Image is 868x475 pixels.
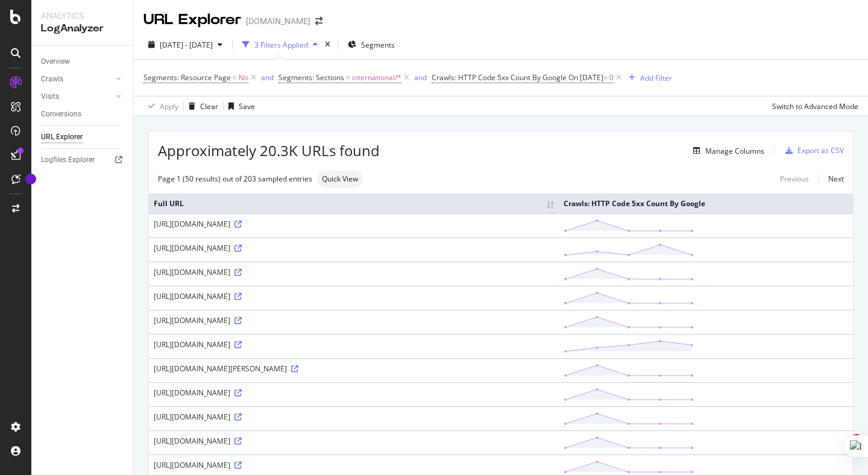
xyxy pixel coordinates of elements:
a: Next [819,170,844,187]
button: Switch to Advanced Mode [767,96,858,116]
div: Visits [41,90,59,103]
div: Save [239,101,255,112]
span: On [DATE] [568,72,603,83]
div: Export as CSV [797,145,844,156]
button: Save [224,96,255,116]
div: [URL][DOMAIN_NAME] [154,388,554,398]
div: [URL][DOMAIN_NAME] [154,412,554,422]
span: Crawls: HTTP Code 5xx Count By Google [432,72,567,83]
div: Manage Columns [705,146,764,156]
button: and [261,72,274,83]
div: Overview [41,55,70,68]
div: Tooltip anchor [25,174,36,184]
div: URL Explorer [143,10,241,30]
div: [URL][DOMAIN_NAME] [154,291,554,301]
div: Logfiles Explorer [41,154,95,166]
div: [URL][DOMAIN_NAME] [154,267,554,277]
div: times [322,39,333,51]
button: [DATE] - [DATE] [143,35,227,54]
div: Add Filter [640,73,672,83]
div: [URL][DOMAIN_NAME] [154,436,554,446]
button: and [414,72,427,83]
span: Approximately 20.3K URLs found [158,140,380,161]
button: 3 Filters Applied [237,35,322,54]
a: Visits [41,90,113,103]
div: URL Explorer [41,131,83,143]
th: Full URL: activate to sort column ascending [149,193,559,213]
th: Crawls: HTTP Code 5xx Count By Google [559,193,853,213]
div: LogAnalyzer [41,22,124,36]
div: Clear [200,101,218,112]
span: = [233,72,237,83]
span: = [346,72,350,83]
button: Manage Columns [688,143,764,158]
a: Conversions [41,108,125,121]
div: 3 Filters Applied [254,40,308,50]
span: Segments: Sections [278,72,344,83]
span: [DATE] - [DATE] [160,40,213,50]
span: Segments [361,40,395,50]
span: 0 [609,69,614,86]
div: and [261,72,274,83]
button: Clear [184,96,218,116]
div: [DOMAIN_NAME] [246,15,310,27]
div: [URL][DOMAIN_NAME] [154,243,554,253]
span: 1 [852,434,861,444]
div: [URL][DOMAIN_NAME][PERSON_NAME] [154,363,554,374]
div: arrow-right-arrow-left [315,17,322,25]
div: Crawls [41,73,63,86]
div: Switch to Advanced Mode [772,101,858,112]
button: Apply [143,96,178,116]
div: neutral label [317,171,363,187]
button: Export as CSV [781,141,844,160]
div: Page 1 (50 results) out of 203 sampled entries [158,174,312,184]
a: Logfiles Explorer [41,154,125,166]
div: [URL][DOMAIN_NAME] [154,339,554,350]
span: international/* [352,69,401,86]
iframe: Intercom live chat [827,434,856,463]
div: and [414,72,427,83]
a: URL Explorer [41,131,125,143]
span: Segments: Resource Page [143,72,231,83]
div: [URL][DOMAIN_NAME] [154,219,554,229]
div: Conversions [41,108,81,121]
div: Analytics [41,10,124,22]
div: Apply [160,101,178,112]
div: [URL][DOMAIN_NAME] [154,315,554,326]
button: Segments [343,35,400,54]
span: > [603,72,608,83]
button: Add Filter [624,71,672,85]
span: No [239,69,248,86]
a: Overview [41,55,125,68]
a: Crawls [41,73,113,86]
span: Quick View [322,175,358,183]
div: [URL][DOMAIN_NAME] [154,460,554,470]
